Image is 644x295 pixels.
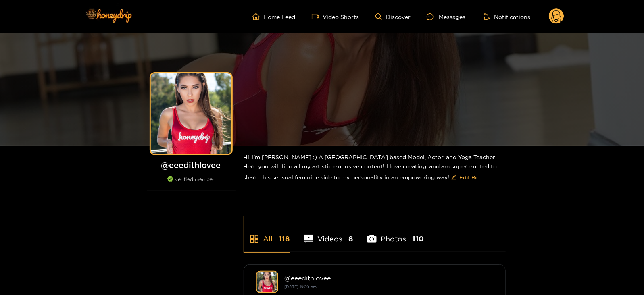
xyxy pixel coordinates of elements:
[460,173,480,181] span: Edit Bio
[375,13,411,20] a: Discover
[147,160,236,170] h1: @ eeedithlovee
[285,274,493,282] div: @ eeedithlovee
[367,216,424,252] li: Photos
[250,234,259,244] span: appstore
[481,12,533,21] button: Notifications
[244,216,290,252] li: All
[450,171,481,184] button: editEdit Bio
[244,146,506,190] div: Hi, I’m [PERSON_NAME] :) A [GEOGRAPHIC_DATA] based Model, Actor, and Yoga Teacher Here you will f...
[252,13,264,20] span: home
[279,234,290,244] span: 118
[312,13,359,20] a: Video Shorts
[451,175,456,181] span: edit
[427,12,465,21] div: Messages
[312,13,323,20] span: video-camera
[412,234,424,244] span: 110
[285,285,317,289] small: [DATE] 19:20 pm
[304,216,353,252] li: Videos
[147,176,236,191] div: verified member
[348,234,353,244] span: 8
[256,271,278,293] img: eeedithlovee
[252,13,296,20] a: Home Feed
